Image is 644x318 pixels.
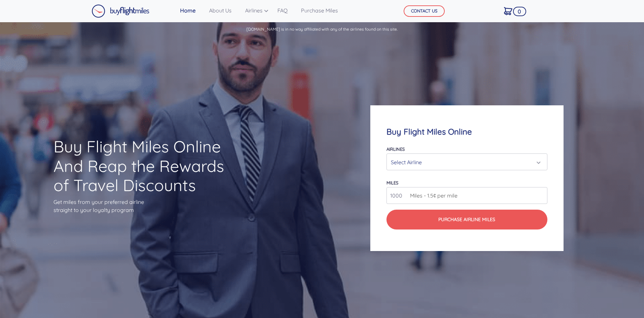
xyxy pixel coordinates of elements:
a: FAQ [275,4,290,17]
h4: Buy Flight Miles Online [386,127,547,137]
button: Select Airline [386,153,547,170]
span: 0 [513,7,526,16]
a: Airlines [242,4,267,17]
a: Purchase Miles [298,4,341,17]
a: Buy Flight Miles Logo [92,3,149,20]
a: About Us [206,4,234,17]
img: Cart [504,7,512,15]
button: Purchase Airline Miles [386,210,547,229]
a: 0 [501,4,515,18]
a: Home [177,4,198,17]
h1: Buy Flight Miles Online And Reap the Rewards of Travel Discounts [54,137,236,195]
p: Get miles from your preferred airline straight to your loyalty program [54,198,236,214]
label: miles [386,180,398,185]
label: Airlines [386,146,405,152]
span: Miles - 1.5¢ per mile [407,191,457,200]
img: Buy Flight Miles Logo [92,4,149,18]
div: Select Airline [391,156,539,169]
button: CONTACT US [404,5,445,17]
